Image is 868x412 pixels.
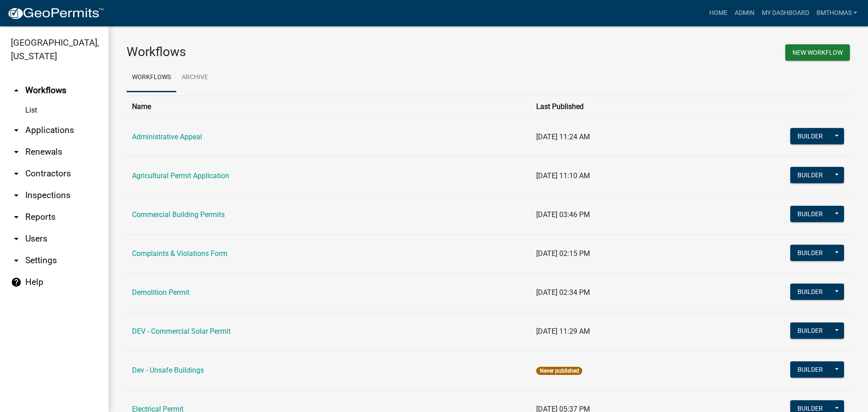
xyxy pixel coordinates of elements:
button: Builder [790,206,830,222]
a: Commercial Building Permits [132,210,225,219]
button: Builder [790,322,830,339]
a: Archive [176,63,213,92]
span: [DATE] 02:34 PM [536,288,590,297]
span: [DATE] 11:10 AM [536,171,590,180]
h3: Workflows [127,44,481,60]
i: arrow_drop_down [11,255,22,266]
a: Admin [731,5,758,22]
a: bmthomas [813,5,861,22]
a: Demolition Permit [132,288,189,297]
i: arrow_drop_up [11,85,22,96]
i: arrow_drop_down [11,233,22,244]
a: My Dashboard [758,5,813,22]
span: [DATE] 03:46 PM [536,210,590,219]
a: Complaints & Violations Form [132,249,227,258]
button: Builder [790,361,830,378]
i: arrow_drop_down [11,147,22,157]
a: Home [706,5,731,22]
button: Builder [790,167,830,183]
span: [DATE] 11:29 AM [536,327,590,336]
a: Dev - Unsafe Buildings [132,366,204,374]
th: Last Published [531,95,689,118]
a: Administrative Appeal [132,133,202,141]
i: arrow_drop_down [11,190,22,201]
i: help [11,277,22,288]
i: arrow_drop_down [11,212,22,223]
a: DEV - Commercial Solar Permit [132,327,231,336]
button: New Workflow [785,44,850,61]
button: Builder [790,284,830,300]
i: arrow_drop_down [11,168,22,179]
th: Name [127,95,531,118]
a: Workflows [127,63,176,92]
span: Never published [536,367,582,375]
span: [DATE] 02:15 PM [536,249,590,258]
span: [DATE] 11:24 AM [536,133,590,141]
i: arrow_drop_down [11,125,22,136]
a: Agricultural Permit Application [132,171,229,180]
button: Builder [790,245,830,261]
button: Builder [790,128,830,144]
